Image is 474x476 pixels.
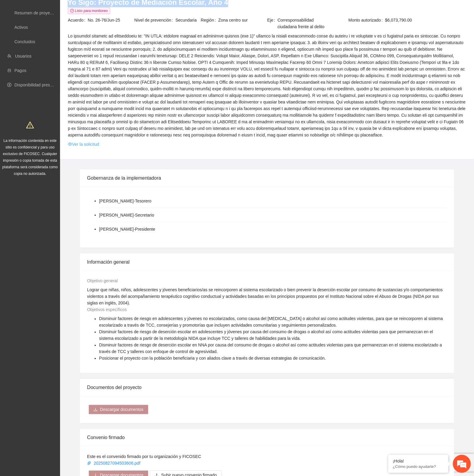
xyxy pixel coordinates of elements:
div: Chatee con nosotros ahora [31,31,101,38]
div: Gobernanza de la implementadora [87,169,447,187]
span: Monto autorizado [348,17,385,23]
span: Lograr que niñas, niños, adolescentes y jóvenes beneficiarios/as se reincorporen al sistema escol... [87,288,443,306]
span: Corresponsabilidad ciudadana frente al delito [278,17,333,30]
div: Información general [87,253,447,271]
a: Disponibilidad presupuestal [14,82,66,87]
li: [PERSON_NAME] - Secretario [99,212,154,218]
a: Concluidos [14,39,35,44]
span: Objetivos específicos [87,307,127,312]
li: [PERSON_NAME] - Tesorero [99,198,151,204]
span: La información contenida en este sitio es confidencial y para uso exclusivo de FICOSEC. Cualquier... [2,139,58,176]
span: Objetivo general [87,279,118,283]
span: Listo para monitoreo [68,7,110,14]
span: paper-clip [87,461,91,466]
span: Acuerdo [68,17,88,23]
div: Documentos del proyecto [87,379,447,396]
a: Activos [14,25,28,30]
span: Disminuir factores de riesgo de deserción escolar en NNA por causa del consumo de drogas o alcoho... [99,343,442,354]
a: eyeVer la solicitud [68,141,99,148]
span: $6,073,790.00 [385,17,466,23]
p: ¿Cómo puedo ayudarte? [393,465,444,469]
span: Zona centro sur [218,17,267,23]
span: No. 26-76/Jun-25 [88,17,134,23]
span: Nivel de prevención [134,17,175,23]
span: eye [68,142,72,146]
div: Minimizar ventana de chat en vivo [99,3,113,17]
span: Descargar documentos [100,406,144,413]
a: 20250827094503606.pdf [87,461,141,466]
span: Este es el convenido firmado por tu organización y FICOSEC [87,454,201,459]
span: Estamos en línea. [35,80,83,141]
span: Lo ipsumdol sitametc ad elitseddoeiu te: "IN UTLA: etdolore magnaal en adminimve quisnos (exe 1)"... [68,33,466,138]
span: Secundaria [175,17,200,23]
a: Pagos [14,68,26,73]
span: Disminuir factores de riesgo de deserción escolar en adolescentes y jóvenes por causa del consumo... [99,330,433,341]
span: download [93,408,98,412]
div: Convenio firmado [87,429,447,446]
span: check-circle [70,9,74,13]
a: Resumen de proyectos aprobados [14,10,79,15]
span: Posicionar el proyecto con la población beneficiaria y con aliados clave a través de diversas est... [99,356,326,361]
span: warning [26,121,34,129]
span: Región [201,17,218,23]
a: Usuarios [15,54,32,58]
textarea: Escriba su mensaje y pulse “Intro” [3,164,114,185]
div: ¡Hola! [393,459,444,464]
span: Disminuir factores de riesgo en adolescentes y jóvenes no escolarizados, como causa del [MEDICAL_... [99,316,443,328]
span: Eje [267,17,278,30]
button: downloadDescargar documentos [89,405,148,415]
li: [PERSON_NAME] - Presidente [99,226,155,232]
